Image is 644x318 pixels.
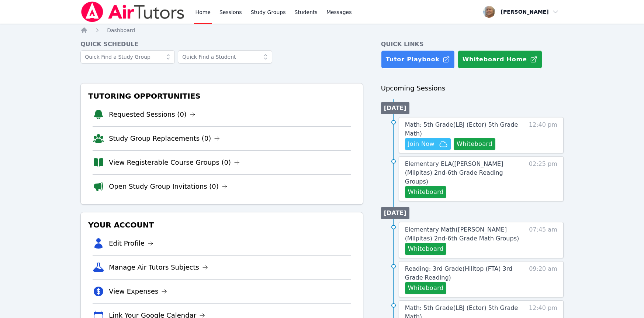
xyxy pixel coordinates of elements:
[107,27,135,33] span: Dashboard
[178,50,272,64] input: Quick Find a Student
[405,226,519,242] span: Elementary Math ( [PERSON_NAME] (Milpitas) 2nd-6th Grade Math Groups )
[458,50,542,69] button: Whiteboard Home
[109,181,228,192] a: Open Study Group Invitations (0)
[405,186,447,198] button: Whiteboard
[80,27,564,34] nav: Breadcrumb
[87,218,357,232] h3: Your Account
[405,138,451,150] button: Join Now
[408,140,434,148] span: Join Now
[381,102,409,114] li: [DATE]
[80,1,185,22] img: Air Tutors
[405,120,519,138] a: Math: 5th Grade(LBJ (Ector) 5th Grade Math)
[405,225,519,243] a: Elementary Math([PERSON_NAME] (Milpitas) 2nd-6th Grade Math Groups)
[109,238,153,249] a: Edit Profile
[381,207,409,219] li: [DATE]
[109,133,220,144] a: Study Group Replacements (0)
[405,265,512,281] span: Reading: 3rd Grade ( Hilltop (FTA) 3rd Grade Reading )
[109,109,195,120] a: Requested Sessions (0)
[109,157,240,168] a: View Registerable Course Groups (0)
[87,89,357,103] h3: Tutoring Opportunities
[109,286,167,297] a: View Expenses
[529,120,557,150] span: 12:40 pm
[381,83,564,93] h3: Upcoming Sessions
[405,282,447,294] button: Whiteboard
[405,160,503,185] span: Elementary ELA ( [PERSON_NAME] (Milpitas) 2nd-6th Grade Reading Groups )
[80,40,363,49] h4: Quick Schedule
[107,27,135,34] a: Dashboard
[109,262,208,273] a: Manage Air Tutors Subjects
[405,160,519,186] a: Elementary ELA([PERSON_NAME] (Milpitas) 2nd-6th Grade Reading Groups)
[405,243,447,255] button: Whiteboard
[326,8,352,16] span: Messages
[529,264,557,294] span: 09:20 am
[529,160,557,198] span: 02:25 pm
[405,264,519,282] a: Reading: 3rd Grade(Hilltop (FTA) 3rd Grade Reading)
[381,50,455,69] a: Tutor Playbook
[529,225,557,255] span: 07:45 am
[80,50,175,64] input: Quick Find a Study Group
[405,121,518,137] span: Math: 5th Grade ( LBJ (Ector) 5th Grade Math )
[381,40,564,49] h4: Quick Links
[454,138,495,150] button: Whiteboard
